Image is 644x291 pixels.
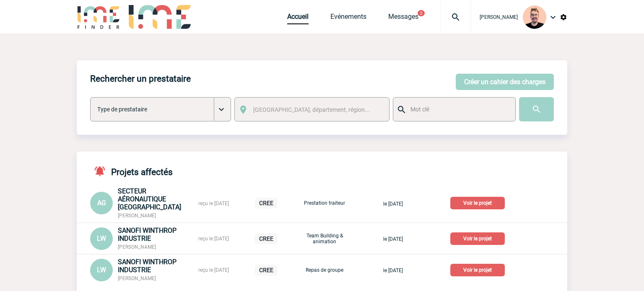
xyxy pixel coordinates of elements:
[304,200,345,206] p: Prestation traiteur
[118,213,156,219] span: [PERSON_NAME]
[198,236,229,242] span: reçu le [DATE]
[383,236,403,242] span: le [DATE]
[253,106,370,113] span: [GEOGRAPHIC_DATA], département, région...
[383,268,403,273] span: le [DATE]
[523,5,546,29] img: 129741-1.png
[198,267,229,273] span: reçu le [DATE]
[97,266,106,274] span: LW
[77,5,120,29] img: IME-Finder
[287,13,309,24] a: Accueil
[90,165,173,177] h4: Projets affectés
[97,199,106,207] span: AG
[304,233,345,245] p: Team Building & animation
[408,104,508,115] input: Mot clé
[255,265,278,276] p: CREE
[118,244,156,250] span: [PERSON_NAME]
[450,234,508,242] a: Voir le projet
[418,10,425,16] button: 2
[255,198,278,209] p: CREE
[118,276,156,281] span: [PERSON_NAME]
[450,264,505,276] p: Voir le projet
[450,265,508,273] a: Voir le projet
[93,165,111,177] img: notifications-active-24-px-r.png
[388,13,418,24] a: Messages
[450,232,505,245] p: Voir le projet
[480,14,518,20] span: [PERSON_NAME]
[255,233,278,244] p: CREE
[330,13,366,24] a: Evénements
[450,198,508,206] a: Voir le projet
[118,258,177,274] span: SANOFI WINTHROP INDUSTRIE
[519,97,554,121] input: Submit
[450,197,505,209] p: Voir le projet
[118,187,181,211] span: SECTEUR AÉRONAUTIQUE [GEOGRAPHIC_DATA]
[118,227,177,242] span: SANOFI WINTHROP INDUSTRIE
[198,201,229,206] span: reçu le [DATE]
[383,201,403,207] span: le [DATE]
[97,234,106,242] span: LW
[304,267,345,273] p: Repas de groupe
[90,74,191,84] h4: Rechercher un prestataire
